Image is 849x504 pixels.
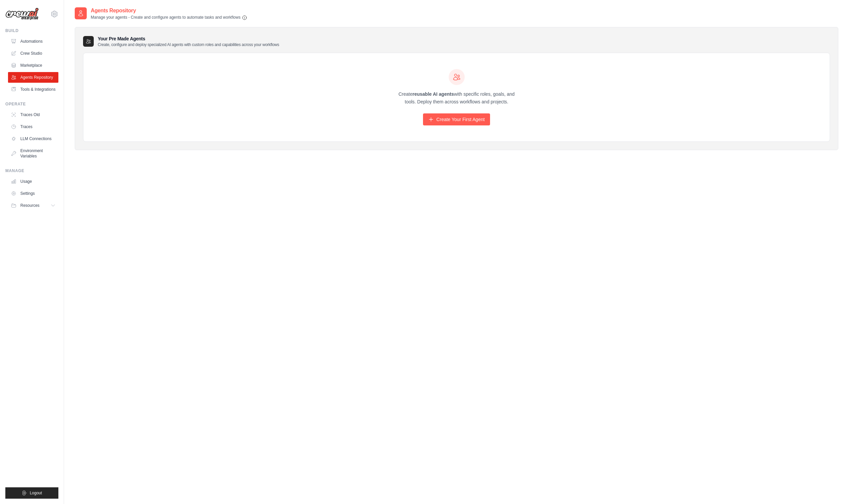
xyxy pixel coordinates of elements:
[91,15,247,20] p: Manage your agents - Create and configure agents to automate tasks and workflows
[20,203,39,208] span: Resources
[5,8,39,20] img: Logo
[8,109,58,120] a: Traces Old
[91,7,247,15] h2: Agents Repository
[5,168,58,173] div: Manage
[8,121,58,132] a: Traces
[5,28,58,33] div: Build
[8,176,58,187] a: Usage
[98,35,279,47] h3: Your Pre Made Agents
[8,36,58,47] a: Automations
[98,42,279,47] p: Create, configure and deploy specialized AI agents with custom roles and capabilities across your...
[423,113,490,125] a: Create Your First Agent
[8,84,58,95] a: Tools & Integrations
[8,60,58,71] a: Marketplace
[8,133,58,144] a: LLM Connections
[8,188,58,199] a: Settings
[30,490,42,496] span: Logout
[8,48,58,59] a: Crew Studio
[5,487,58,499] button: Logout
[393,90,521,106] p: Create with specific roles, goals, and tools. Deploy them across workflows and projects.
[8,72,58,83] a: Agents Repository
[412,91,454,97] strong: reusable AI agents
[8,145,58,161] a: Environment Variables
[8,200,58,211] button: Resources
[5,101,58,107] div: Operate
